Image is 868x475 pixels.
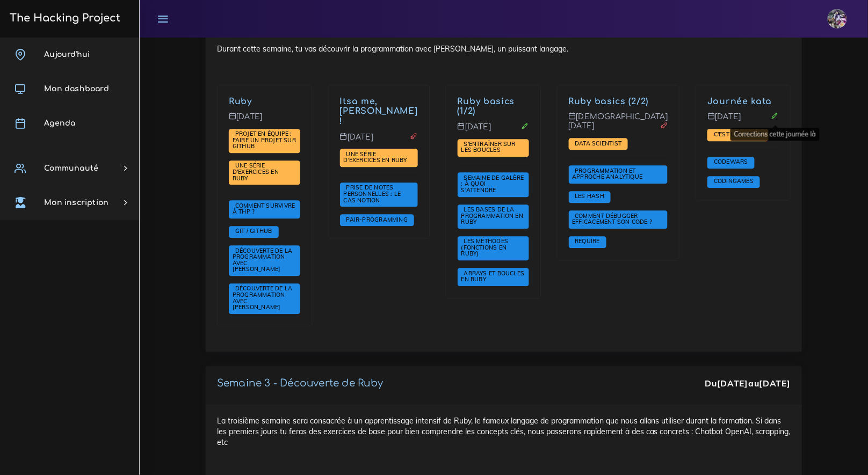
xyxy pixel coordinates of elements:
[461,174,524,194] a: Semaine de galère : à quoi s'attendre
[569,112,668,138] p: [DEMOGRAPHIC_DATA][DATE]
[44,199,108,207] span: Mon inscription
[573,167,646,181] span: Programmation et approche analytique
[711,158,751,165] span: Codewars
[233,247,292,273] a: Découverte de la programmation avec [PERSON_NAME]
[711,178,756,185] a: Codingames
[717,378,748,389] strong: [DATE]
[461,206,523,225] span: Les bases de la programmation en Ruby
[344,216,410,224] a: Pair-Programming
[233,228,275,235] a: Git / Github
[705,377,791,390] div: Du au
[344,151,410,165] a: Une série d'exercices en Ruby
[711,177,756,185] span: Codingames
[44,85,109,93] span: Mon dashboard
[340,97,418,127] a: Itsa me, [PERSON_NAME] !
[344,150,410,164] span: Une série d'exercices en Ruby
[828,9,847,28] img: eg54bupqcshyolnhdacp.jpg
[458,97,515,116] a: Ruby basics (1/2)
[711,130,765,138] span: C'est les katas
[233,284,292,311] span: Découverte de la programmation avec [PERSON_NAME]
[569,97,649,106] a: Ruby basics (2/2)
[6,12,120,24] h3: The Hacking Project
[711,131,765,138] a: C'est les katas
[44,119,75,127] span: Agenda
[461,269,525,283] a: Arrays et boucles en Ruby
[461,206,523,226] a: Les bases de la programmation en Ruby
[461,237,509,257] span: Les méthodes (fonctions en Ruby)
[233,285,292,311] a: Découverte de la programmation avec [PERSON_NAME]
[344,216,410,223] span: Pair-Programming
[461,141,516,155] a: S'entraîner sur les boucles
[344,184,401,204] a: Prise de notes personnelles : le cas Notion
[217,378,383,389] a: Semaine 3 - Découverte de Ruby
[233,130,296,150] span: Projet en équipe : faire un projet sur Github
[573,212,655,226] a: Comment débugger efficacement son code ?
[573,238,603,245] a: Require
[233,202,295,216] a: Comment survivre à THP ?
[44,164,98,172] span: Communauté
[229,112,300,129] p: [DATE]
[573,167,646,181] a: Programmation et approche analytique
[707,97,772,106] a: Journée kata
[461,140,516,154] span: S'entraîner sur les boucles
[711,158,751,166] a: Codewars
[233,130,296,150] a: Projet en équipe : faire un projet sur Github
[707,112,779,129] p: [DATE]
[759,378,791,389] strong: [DATE]
[573,193,607,200] a: Les Hash
[233,162,279,181] span: Une série d'exercices en Ruby
[458,122,529,140] p: [DATE]
[573,140,625,147] a: Data scientist
[573,192,607,200] span: Les Hash
[229,97,252,106] a: Ruby
[461,238,509,258] a: Les méthodes (fonctions en Ruby)
[340,133,418,150] p: [DATE]
[730,128,820,141] div: Corrections cette journée là
[206,32,802,352] div: Durant cette semaine, tu vas découvrir la programmation avec [PERSON_NAME], un puissant langage.
[233,202,295,216] span: Comment survivre à THP ?
[573,237,603,245] span: Require
[344,184,401,203] span: Prise de notes personnelles : le cas Notion
[44,50,90,59] span: Aujourd'hui
[233,162,279,182] a: Une série d'exercices en Ruby
[233,227,275,235] span: Git / Github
